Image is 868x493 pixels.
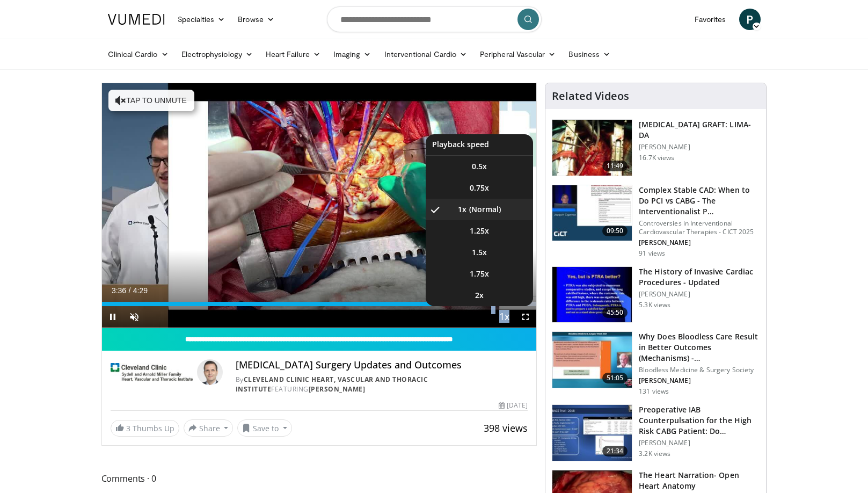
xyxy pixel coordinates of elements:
p: 3.2K views [639,450,670,458]
span: 1.25x [470,226,489,236]
h4: Related Videos [552,90,629,103]
p: 91 views [639,249,665,258]
h3: Why Does Bloodless Care Result in Better Outcomes (Mechanisms) - [PERSON_NAME]… [639,331,760,364]
span: 1.75x [470,269,489,279]
a: 51:05 Why Does Bloodless Care Result in Better Outcomes (Mechanisms) - [PERSON_NAME]… Bloodless M... [552,331,760,396]
a: Imaging [327,44,378,65]
button: Pause [102,306,123,328]
span: 2x [475,290,484,301]
input: Search topics, interventions [327,6,542,32]
span: 1x [458,204,466,215]
button: Tap to unmute [108,90,194,111]
div: [DATE] [499,401,528,410]
img: 82c57d68-c47c-48c9-9839-2413b7dd3155.150x105_q85_crop-smart_upscale.jpg [552,185,632,241]
span: Comments 0 [101,472,537,485]
a: Interventional Cardio [378,44,474,65]
img: feAgcbrvkPN5ynqH4xMDoxOjA4MTsiGN.150x105_q85_crop-smart_upscale.jpg [552,120,632,176]
img: Cleveland Clinic Heart, Vascular and Thoracic Institute [111,359,193,385]
a: 09:50 Complex Stable CAD: When to Do PCI vs CABG - The Interventionalist P… Controversies in Inte... [552,185,760,258]
p: [PERSON_NAME] [639,143,760,151]
p: [PERSON_NAME] [639,376,760,385]
a: Favorites [688,9,733,30]
span: 51:05 [602,373,628,383]
a: Browse [231,9,281,30]
div: By FEATURING [236,375,528,394]
img: VuMedi Logo [108,14,165,25]
span: 45:50 [602,307,628,318]
span: 09:50 [602,226,628,236]
a: Business [562,44,617,65]
h3: Preoperative IAB Counterpulsation for the High Risk CABG Patient: Do… [639,404,760,437]
span: 4:29 [133,286,148,295]
button: Unmute [123,306,145,328]
span: 0.5x [472,161,487,172]
h4: [MEDICAL_DATA] Surgery Updates and Outcomes [236,359,528,371]
h3: [MEDICAL_DATA] GRAFT: LIMA-DA [639,119,760,141]
a: Electrophysiology [175,44,259,65]
img: e6cd85c4-3055-4ffc-a5ab-b84f6b76fa62.150x105_q85_crop-smart_upscale.jpg [552,332,632,388]
img: 1d453f88-8103-4e95-8810-9435d5cda4fd.150x105_q85_crop-smart_upscale.jpg [552,267,632,323]
p: 16.7K views [639,154,674,162]
a: 3 Thumbs Up [111,420,179,437]
button: Save to [237,419,292,437]
span: 398 views [484,422,528,434]
h3: The History of Invasive Cardiac Procedures - Updated [639,266,760,288]
p: 131 views [639,387,669,396]
span: 0.75x [470,183,489,193]
video-js: Video Player [102,83,537,328]
h3: Complex Stable CAD: When to Do PCI vs CABG - The Interventionalist P… [639,185,760,217]
p: Controversies in Interventional Cardiovascular Therapies - CICT 2025 [639,219,760,236]
button: Share [184,419,234,437]
img: Avatar [197,359,223,385]
p: [PERSON_NAME] [639,238,760,247]
span: 21:34 [602,446,628,456]
button: Fullscreen [515,306,536,328]
div: Progress Bar [102,302,537,306]
p: 5.3K views [639,301,670,309]
a: 21:34 Preoperative IAB Counterpulsation for the High Risk CABG Patient: Do… [PERSON_NAME] 3.2K views [552,404,760,461]
span: 1.5x [472,247,487,258]
h3: The Heart Narration- Open Heart Anatomy [639,470,760,491]
a: P [739,9,761,30]
a: [PERSON_NAME] [309,385,366,394]
p: Bloodless Medicine & Surgery Society [639,366,760,374]
a: Clinical Cardio [101,44,175,65]
img: 7ea2e9e0-1de2-47fa-b0d4-7c5430b54ede.150x105_q85_crop-smart_upscale.jpg [552,405,632,461]
a: 11:49 [MEDICAL_DATA] GRAFT: LIMA-DA [PERSON_NAME] 16.7K views [552,119,760,176]
p: [PERSON_NAME] [639,290,760,299]
span: 3:36 [112,286,126,295]
p: [PERSON_NAME] [639,439,760,447]
a: Cleveland Clinic Heart, Vascular and Thoracic Institute [236,375,428,394]
a: Heart Failure [259,44,327,65]
span: 11:49 [602,161,628,171]
span: 3 [126,423,130,433]
a: Peripheral Vascular [473,44,562,65]
span: / [129,286,131,295]
button: Playback Rate [493,306,515,328]
a: 45:50 The History of Invasive Cardiac Procedures - Updated [PERSON_NAME] 5.3K views [552,266,760,323]
a: Specialties [171,9,232,30]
